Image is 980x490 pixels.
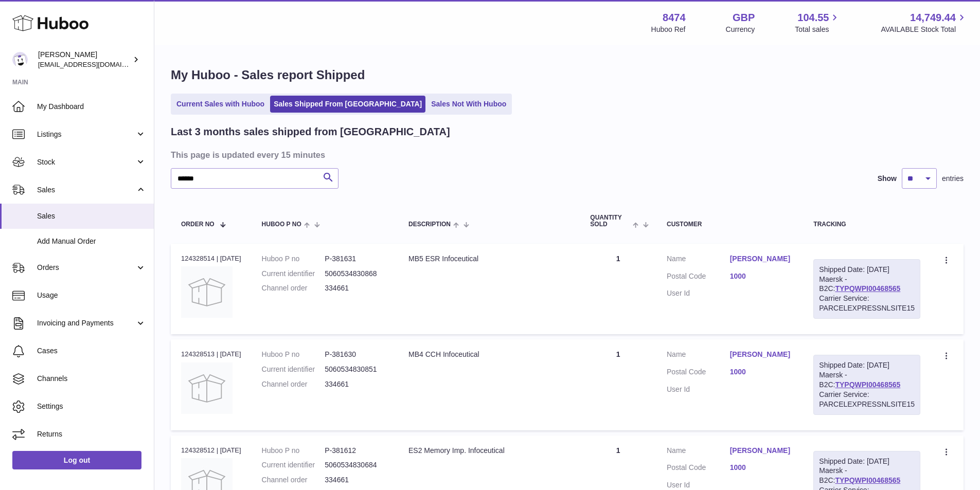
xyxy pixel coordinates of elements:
dt: Huboo P no [262,350,325,359]
dt: Name [667,254,730,266]
dt: User Id [667,385,730,394]
div: 124328513 | [DATE] [181,350,241,359]
div: Maersk - B2C: [813,259,920,319]
span: Quantity Sold [590,214,630,228]
dt: Postal Code [667,271,730,284]
dd: 5060534830868 [325,269,388,279]
span: Invoicing and Payments [37,318,135,328]
div: Tracking [813,221,920,228]
dt: Huboo P no [262,446,325,456]
dd: P-381612 [325,446,388,456]
div: Shipped Date: [DATE] [819,457,915,466]
span: Returns [37,429,146,439]
a: Log out [12,451,141,469]
dt: Current identifier [262,269,325,279]
span: Settings [37,402,146,411]
div: MB4 CCH Infoceutical [408,350,569,359]
h2: Last 3 months sales shipped from [GEOGRAPHIC_DATA] [171,125,450,139]
img: no-photo.jpg [181,362,233,414]
a: Sales Shipped From [GEOGRAPHIC_DATA] [270,96,425,113]
dt: Name [667,350,730,362]
span: Description [408,221,451,228]
div: 124328512 | [DATE] [181,446,241,455]
dt: User Id [667,480,730,490]
dd: P-381630 [325,350,388,359]
span: Sales [37,211,146,221]
a: [PERSON_NAME] [730,350,793,359]
dd: 334661 [325,283,388,293]
a: TYPQWPI00468565 [835,380,900,389]
dt: Channel order [262,475,325,485]
dt: Huboo P no [262,254,325,264]
dt: Current identifier [262,365,325,374]
span: Cases [37,346,146,356]
div: Maersk - B2C: [813,355,920,414]
span: My Dashboard [37,102,146,112]
a: TYPQWPI00468565 [835,284,900,293]
a: 14,749.44 AVAILABLE Stock Total [881,11,968,34]
span: [EMAIL_ADDRESS][DOMAIN_NAME] [38,60,151,68]
div: MB5 ESR Infoceutical [408,254,569,264]
dd: 5060534830851 [325,365,388,374]
dt: Name [667,446,730,458]
span: Stock [37,157,135,167]
a: [PERSON_NAME] [730,446,793,456]
dd: 5060534830684 [325,460,388,470]
img: no-photo.jpg [181,266,233,318]
div: Carrier Service: PARCELEXPRESSNLSITE15 [819,294,915,313]
strong: GBP [733,11,755,25]
dt: Postal Code [667,463,730,475]
dd: P-381631 [325,254,388,264]
label: Show [878,174,897,184]
span: Channels [37,374,146,384]
a: 1000 [730,463,793,473]
h3: This page is updated every 15 minutes [171,149,961,160]
dd: 334661 [325,475,388,485]
a: TYPQWPI00468565 [835,476,900,484]
div: ES2 Memory Imp. Infoceutical [408,446,569,456]
dt: Channel order [262,283,325,293]
a: 104.55 Total sales [795,11,841,34]
div: Shipped Date: [DATE] [819,265,915,275]
span: Huboo P no [262,221,301,228]
div: Carrier Service: PARCELEXPRESSNLSITE15 [819,390,915,409]
img: orders@neshealth.com [12,52,28,67]
dt: Channel order [262,379,325,389]
span: Usage [37,291,146,300]
div: Currency [726,25,755,34]
dd: 334661 [325,379,388,389]
span: 104.55 [797,11,829,25]
span: Total sales [795,25,841,34]
div: [PERSON_NAME] [38,50,131,69]
dt: Current identifier [262,460,325,470]
strong: 8474 [663,11,686,25]
h1: My Huboo - Sales report Shipped [171,67,964,83]
span: Order No [181,221,215,228]
span: AVAILABLE Stock Total [881,25,968,34]
a: 1000 [730,367,793,377]
span: Sales [37,185,135,195]
a: Sales Not With Huboo [427,96,510,113]
div: 124328514 | [DATE] [181,254,241,263]
a: [PERSON_NAME] [730,254,793,264]
div: Customer [667,221,793,228]
td: 1 [580,339,656,430]
span: Orders [37,263,135,273]
div: Huboo Ref [651,25,686,34]
dt: User Id [667,288,730,298]
span: 14,749.44 [910,11,956,25]
a: 1000 [730,271,793,281]
td: 1 [580,244,656,334]
span: entries [942,174,964,184]
span: Listings [37,130,135,139]
dt: Postal Code [667,367,730,379]
a: Current Sales with Huboo [173,96,268,113]
div: Shipped Date: [DATE] [819,360,915,370]
span: Add Manual Order [37,237,146,246]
